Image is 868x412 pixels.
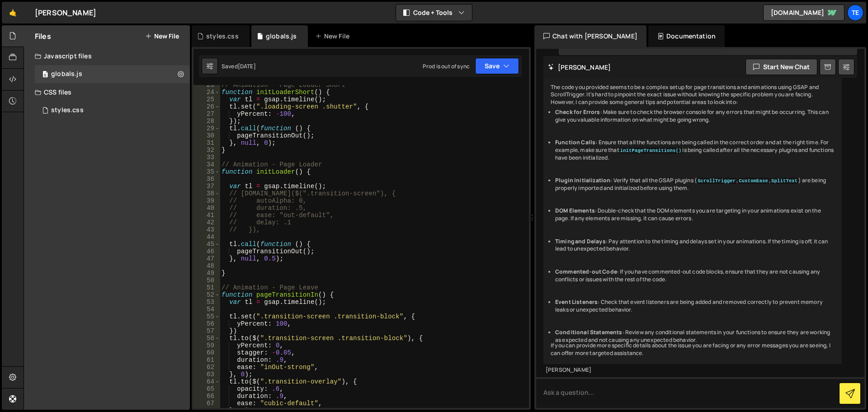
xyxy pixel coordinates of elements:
[193,175,220,183] div: 36
[193,110,220,118] div: 27
[193,342,220,349] div: 59
[555,237,606,245] strong: Timing and Delays
[534,25,646,47] div: Chat with [PERSON_NAME]
[546,366,840,374] div: [PERSON_NAME]
[193,270,220,277] div: 49
[193,212,220,219] div: 41
[193,400,220,407] div: 67
[193,139,220,147] div: 31
[423,62,470,70] div: Prod is out of sync
[555,176,610,184] strong: Plugin Initialization
[35,31,51,41] h2: Files
[2,2,24,24] a: 🤙
[543,76,842,365] div: The code you provided seems to be a complex setup for page transitions and animations using GSAP ...
[193,233,220,241] div: 44
[193,371,220,378] div: 63
[51,70,82,78] div: globals.js
[193,277,220,284] div: 50
[475,58,519,74] button: Save
[193,168,220,175] div: 35
[42,71,48,79] span: 0
[266,32,297,41] div: globals.js
[555,207,835,223] li: : Double-check that the DOM elements you are targeting in your animations exist on the page. If a...
[555,268,617,275] strong: Commented-out Code
[193,197,220,204] div: 39
[193,118,220,125] div: 28
[193,226,220,233] div: 43
[555,139,835,161] li: : Ensure that all the functions are being called in the correct order and at the right time. For ...
[193,349,220,356] div: 60
[555,177,835,192] li: : Verify that all the GSAP plugins ( , , ) are being properly imported and initialized before usi...
[193,284,220,291] div: 51
[238,62,256,70] div: [DATE]
[619,147,683,154] code: initPageTransitions()
[738,178,769,184] code: CustomEase
[193,356,220,364] div: 61
[555,207,595,214] strong: DOM Elements
[222,62,256,70] div: Saved
[24,83,190,101] div: CSS files
[193,204,220,212] div: 40
[35,65,190,83] div: 16160/43434.js
[206,32,239,41] div: styles.css
[548,63,611,71] h2: [PERSON_NAME]
[193,190,220,197] div: 38
[193,313,220,320] div: 55
[193,393,220,400] div: 66
[193,320,220,327] div: 56
[193,161,220,168] div: 34
[193,306,220,313] div: 54
[193,241,220,248] div: 45
[555,329,835,344] li: : Review any conditional statements in your functions to ensure they are working as expected and ...
[193,248,220,255] div: 46
[745,59,817,75] button: Start new chat
[555,109,835,124] li: : Make sure to check the browser console for any errors that might be occurring. This can give yo...
[145,33,179,40] button: New File
[193,219,220,226] div: 42
[555,328,623,336] strong: Conditional Statements
[35,101,190,119] div: 16160/43441.css
[193,364,220,371] div: 62
[193,125,220,132] div: 29
[193,96,220,103] div: 25
[193,255,220,262] div: 47
[555,138,595,146] strong: Function Calls
[555,238,835,253] li: : Pay attention to the timing and delays set in your animations. If the timing is off, it can lea...
[648,25,725,47] div: Documentation
[193,103,220,110] div: 26
[193,298,220,306] div: 53
[193,132,220,139] div: 30
[193,385,220,393] div: 65
[763,5,844,21] a: [DOMAIN_NAME]
[193,183,220,190] div: 37
[555,298,835,314] li: : Check that event listeners are being added and removed correctly to prevent memory leaks or une...
[193,335,220,342] div: 58
[555,268,835,284] li: : If you have commented-out code blocks, ensure that they are not causing any conflicts or issues...
[697,178,736,184] code: ScrollTrigger
[193,327,220,335] div: 57
[555,108,600,116] strong: Check for Errors
[193,147,220,154] div: 32
[555,298,598,306] strong: Event Listeners
[847,5,863,21] a: Te
[770,178,798,184] code: SplitText
[51,106,84,114] div: styles.css
[193,89,220,96] div: 24
[35,7,96,18] div: [PERSON_NAME]
[193,81,220,89] div: 23
[193,378,220,385] div: 64
[315,32,353,41] div: New File
[193,291,220,298] div: 52
[396,5,472,21] button: Code + Tools
[193,262,220,270] div: 48
[24,47,190,65] div: Javascript files
[193,154,220,161] div: 33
